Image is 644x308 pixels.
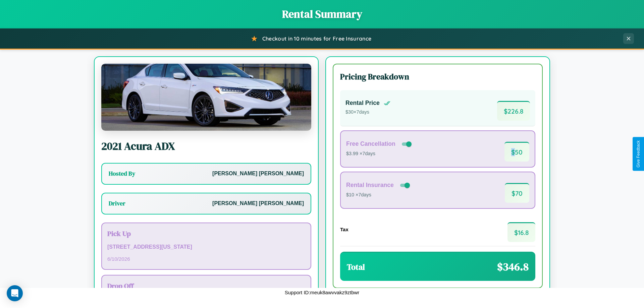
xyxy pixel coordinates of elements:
img: Acura ADX [101,64,311,131]
span: $ 50 [504,142,529,162]
p: [PERSON_NAME] [PERSON_NAME] [212,199,304,208]
div: Open Intercom Messenger [7,285,23,301]
h3: Drop Off [107,281,305,291]
p: $3.99 × 7 days [346,149,413,158]
h3: Pick Up [107,229,305,238]
h3: Pricing Breakdown [340,71,535,82]
span: $ 226.8 [497,101,530,121]
h3: Driver [109,199,125,207]
div: Give Feedback [636,140,641,168]
h4: Rental Insurance [346,182,394,189]
h4: Tax [340,227,348,232]
span: $ 70 [505,183,529,203]
span: $ 346.8 [497,259,529,274]
p: 6 / 10 / 2026 [107,254,305,263]
h1: Rental Summary [7,7,637,21]
h4: Rental Price [345,100,380,107]
h4: Free Cancellation [346,140,395,147]
h2: 2021 Acura ADX [101,139,311,153]
h3: Hosted By [109,170,135,178]
span: Checkout in 10 minutes for Free Insurance [262,35,371,42]
h3: Total [347,261,365,272]
p: $10 × 7 days [346,191,411,199]
p: [STREET_ADDRESS][US_STATE] [107,242,305,252]
p: $ 30 × 7 days [345,108,390,117]
span: $ 16.8 [507,222,535,242]
p: [PERSON_NAME] [PERSON_NAME] [212,169,304,179]
p: Support ID: meuk8awvvakz9ztbwr [285,288,360,297]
